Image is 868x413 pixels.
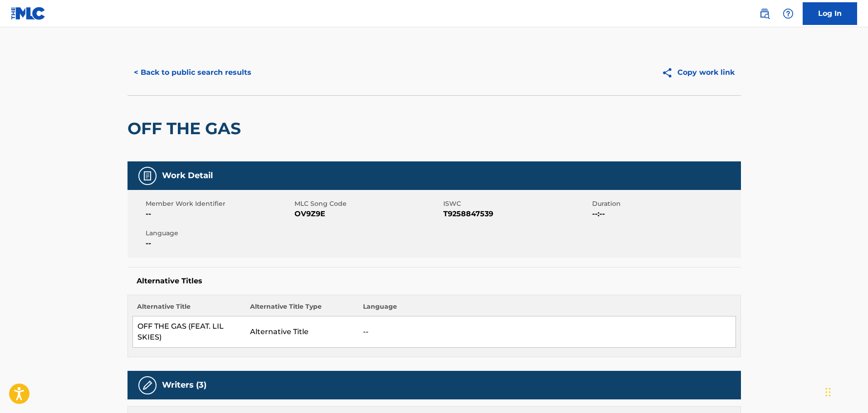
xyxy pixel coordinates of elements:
[11,7,46,20] img: MLC Logo
[803,2,857,25] a: Log In
[592,209,739,219] span: --:--
[162,380,206,390] h5: Writers (3)
[245,302,358,316] th: Alternative Title Type
[146,199,292,209] span: Member Work Identifier
[142,170,153,181] img: Work Detail
[783,8,794,19] img: help
[132,302,245,316] th: Alternative Title
[128,61,258,84] button: < Back to public search results
[146,228,292,238] span: Language
[759,8,770,19] img: search
[592,199,739,209] span: Duration
[132,316,245,348] td: OFF THE GAS (FEAT. LIL SKIES)
[162,170,213,181] h5: Work Detail
[358,316,736,348] td: --
[779,5,797,23] div: Help
[245,316,358,348] td: Alternative Title
[443,209,590,219] span: T9258847539
[137,277,732,286] h5: Alternative Titles
[662,67,677,78] img: Copy work link
[823,369,868,413] iframe: Chat Widget
[142,380,153,391] img: Writers
[655,61,741,84] button: Copy work link
[358,302,736,316] th: Language
[755,5,774,23] a: Public Search
[294,199,441,209] span: MLC Song Code
[825,379,831,406] div: Drag
[146,209,292,219] span: --
[146,238,292,249] span: --
[443,199,590,209] span: ISWC
[294,209,441,219] span: OV9Z9E
[128,118,245,139] h2: OFF THE GAS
